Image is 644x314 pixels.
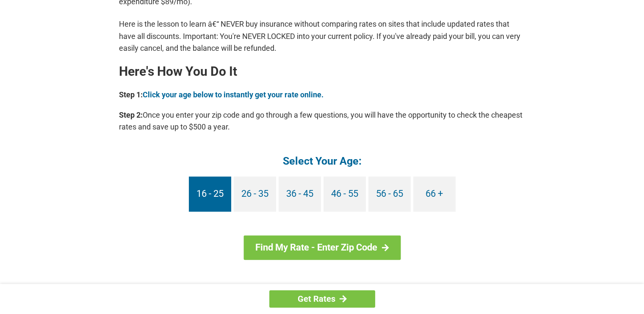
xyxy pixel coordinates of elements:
[119,18,525,54] p: Here is the lesson to learn â€“ NEVER buy insurance without comparing rates on sites that include...
[189,176,231,212] a: 16 - 25
[413,176,456,212] a: 66 +
[323,176,366,212] a: 46 - 55
[269,290,375,308] a: Get Rates
[119,109,525,133] p: Once you enter your zip code and go through a few questions, you will have the opportunity to che...
[119,90,143,99] b: Step 1:
[368,176,411,212] a: 56 - 65
[243,235,401,260] a: Find My Rate - Enter Zip Code
[119,65,525,78] h2: Here's How You Do It
[143,90,323,99] a: Click your age below to instantly get your rate online.
[119,154,525,168] h4: Select Your Age:
[119,110,143,119] b: Step 2:
[279,176,321,212] a: 36 - 45
[234,176,276,212] a: 26 - 35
